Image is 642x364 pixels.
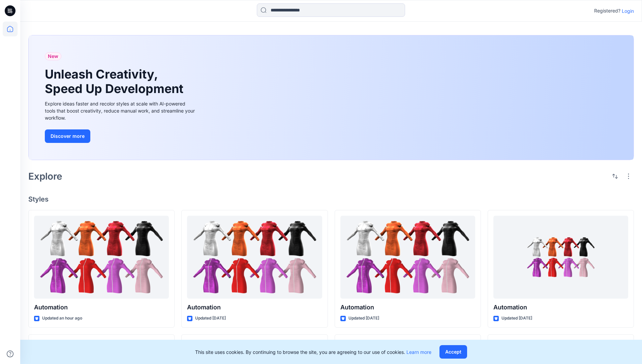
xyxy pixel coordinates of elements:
[45,100,196,121] div: Explore ideas faster and recolor styles at scale with AI-powered tools that boost creativity, red...
[28,171,62,182] h2: Explore
[45,129,90,143] button: Discover more
[348,315,379,322] p: Updated [DATE]
[195,315,226,322] p: Updated [DATE]
[406,349,431,355] a: Learn more
[340,303,475,312] p: Automation
[501,315,532,322] p: Updated [DATE]
[34,216,169,299] a: Automation
[42,315,82,322] p: Updated an hour ago
[439,345,467,359] button: Accept
[493,216,628,299] a: Automation
[187,216,322,299] a: Automation
[45,67,186,96] h1: Unleash Creativity, Speed Up Development
[28,195,634,203] h4: Styles
[45,129,196,143] a: Discover more
[34,303,169,312] p: Automation
[622,7,634,14] p: Login
[340,216,475,299] a: Automation
[195,348,431,356] p: This site uses cookies. By continuing to browse the site, you are agreeing to our use of cookies.
[187,303,322,312] p: Automation
[493,303,628,312] p: Automation
[594,7,620,15] p: Registered?
[48,52,58,60] span: New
